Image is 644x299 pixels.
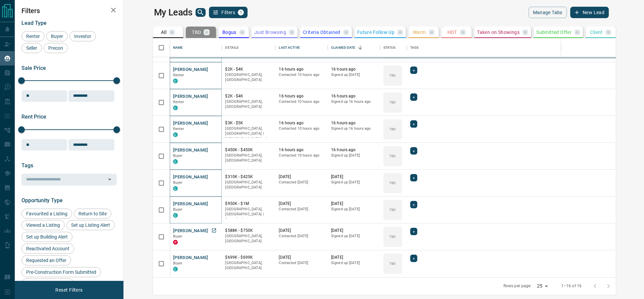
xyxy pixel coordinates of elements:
[225,255,272,260] p: $699K - $699K
[21,255,71,265] div: Requested an Offer
[331,228,377,233] p: [DATE]
[534,281,550,291] div: 25
[331,67,377,72] p: 16 hours ago
[222,30,236,35] p: Bogus
[389,100,396,105] p: TBD
[410,174,417,181] div: +
[173,174,208,180] button: [PERSON_NAME]
[161,30,166,35] p: All
[413,201,415,208] span: +
[173,147,208,154] button: [PERSON_NAME]
[279,67,324,72] p: 16 hours ago
[21,20,47,26] span: Lead Type
[328,38,380,57] div: Claimed Date
[331,93,377,99] p: 16 hours ago
[561,283,582,289] p: 1–16 of 16
[225,174,272,180] p: $310K - $425K
[173,127,184,131] span: Renter
[331,126,377,131] p: Signed up 16 hours ago
[331,207,377,212] p: Signed up [DATE]
[225,228,272,233] p: $588K - $750K
[279,260,324,266] p: Contacted [DATE]
[173,180,183,185] span: Buyer
[173,73,184,77] span: Renter
[21,7,117,15] h2: Filters
[209,7,248,18] button: Filters1
[225,233,272,244] p: [GEOGRAPHIC_DATA], [GEOGRAPHIC_DATA]
[279,120,324,126] p: 16 hours ago
[279,126,324,131] p: Contacted 10 hours ago
[413,255,415,262] span: +
[331,38,356,57] div: Claimed Date
[357,30,394,35] p: Future Follow Up
[173,207,183,212] span: Buyer
[331,153,377,158] p: Signed up [DATE]
[536,30,572,35] p: Submitted Offer
[49,34,65,39] span: Buyer
[24,222,62,228] span: Viewed a Listing
[21,232,72,242] div: Set up Building Alert
[279,180,324,185] p: Contacted [DATE]
[69,222,112,228] span: Set up Listing Alert
[225,260,272,271] p: [GEOGRAPHIC_DATA], [GEOGRAPHIC_DATA]
[225,67,272,72] p: $2K - $4K
[173,38,183,57] div: Name
[410,38,419,57] div: Tags
[331,233,377,239] p: Signed up [DATE]
[21,31,45,41] div: Renter
[173,240,178,245] div: property.ca
[389,73,396,78] p: TBD
[21,267,101,277] div: Pre-Construction Form Submitted
[331,260,377,266] p: Signed up [DATE]
[279,233,324,239] p: Contacted [DATE]
[410,120,417,128] div: +
[173,261,183,265] span: Buyer
[173,67,208,73] button: [PERSON_NAME]
[46,45,65,51] span: Precon
[24,258,69,263] span: Requested an Offer
[24,45,40,51] span: Seller
[21,209,72,219] div: Favourited a Listing
[173,234,183,239] span: Buyer
[173,228,208,234] button: [PERSON_NAME]
[407,38,615,57] div: Tags
[413,147,415,154] span: +
[356,43,365,52] button: Sort
[225,153,272,163] p: [GEOGRAPHIC_DATA], [GEOGRAPHIC_DATA]
[173,100,184,104] span: Renter
[413,228,415,235] span: +
[410,67,417,74] div: +
[192,30,201,35] p: TBD
[380,38,407,57] div: Status
[279,174,324,180] p: [DATE]
[225,38,238,57] div: Details
[225,180,272,190] p: [GEOGRAPHIC_DATA], [GEOGRAPHIC_DATA]
[413,67,415,74] span: +
[331,147,377,153] p: 16 hours ago
[21,197,63,204] span: Opportunity Type
[389,234,396,239] p: TBD
[24,34,42,39] span: Renter
[24,234,70,240] span: Set up Building Alert
[24,269,99,275] span: Pre-Construction Form Submitted
[72,34,94,39] span: Investor
[225,72,272,83] p: [GEOGRAPHIC_DATA], [GEOGRAPHIC_DATA]
[279,255,324,260] p: [DATE]
[413,94,415,100] span: +
[529,7,567,18] button: Manage Tabs
[410,228,417,235] div: +
[225,120,272,126] p: $3K - $5K
[51,284,87,296] button: Reset Filters
[173,213,178,218] div: condos.ca
[225,207,272,222] p: Toronto
[173,105,178,110] div: condos.ca
[21,65,46,71] span: Sale Price
[410,93,417,101] div: +
[331,120,377,126] p: 16 hours ago
[331,201,377,207] p: [DATE]
[173,132,178,137] div: condos.ca
[66,220,115,230] div: Set up Listing Alert
[173,159,178,164] div: condos.ca
[275,38,328,57] div: Last Active
[410,147,417,155] div: +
